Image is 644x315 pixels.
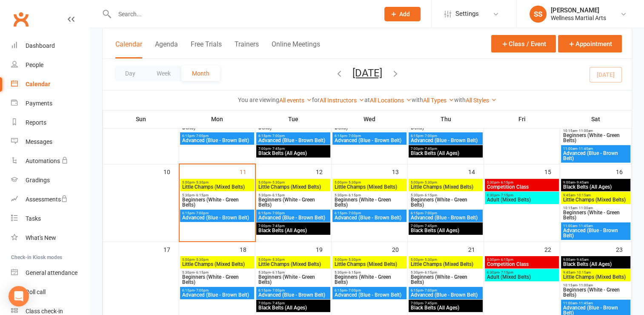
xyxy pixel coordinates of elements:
button: Free Trials [191,40,222,58]
a: People [11,55,90,75]
a: Assessments [11,190,90,209]
span: - 6:15pm [423,193,437,197]
span: 5:30pm [334,193,405,197]
span: 5:00pm [258,181,329,184]
span: - 6:15pm [271,271,285,274]
span: 5:30pm [487,181,557,184]
span: Advanced (Blue - Brown Belt) [258,138,329,143]
div: General attendance [26,269,77,276]
span: Adult (Mixed Belts) [487,274,557,280]
span: - 7:00pm [347,134,361,138]
span: 5:30pm [258,271,329,274]
span: 6:30pm [487,193,557,197]
span: - 10:15am [575,193,591,197]
span: 7:00pm [410,224,481,228]
span: 9:45am [563,271,629,274]
span: 11:00am [563,224,629,228]
span: 5:00pm [410,181,481,184]
button: [DATE] [352,67,382,79]
span: - 7:00pm [423,211,437,215]
span: - 7:45pm [271,224,285,228]
button: Online Meetings [272,40,320,58]
span: - 6:15pm [499,258,513,262]
span: Beginners (White - Green Belts) [182,274,252,285]
span: - 9:45am [575,181,589,184]
span: - 6:15pm [195,271,209,274]
div: Calendar [26,81,50,87]
button: Appointment [558,35,622,52]
a: Tasks [11,209,90,228]
span: 5:00pm [182,181,252,184]
span: Advanced (Blue - Brown Belt) [410,138,481,143]
th: Tue [255,110,332,128]
span: 10:15am [563,283,629,287]
div: 12 [316,164,331,178]
span: 5:00pm [410,258,481,262]
a: Messages [11,132,90,152]
a: All Instructors [320,97,364,104]
span: - 7:00pm [195,289,209,292]
a: All events [279,97,312,104]
span: - 6:15pm [499,181,513,184]
span: Beginners (White - Green Belts) [410,197,481,207]
span: Advanced (Blue - Brown Belt) [410,292,481,297]
span: 11:00am [563,301,629,305]
span: 7:00pm [258,224,329,228]
span: - 5:30pm [347,258,361,262]
div: Assessments [26,196,68,203]
div: Wellness Martial Arts [551,14,606,22]
div: 14 [468,164,484,178]
span: - 5:30pm [423,181,437,184]
span: Little Champs (Mixed Belts) [334,262,405,267]
span: Settings [455,4,479,23]
span: - 11:45am [577,224,593,228]
button: Trainers [235,40,259,58]
span: - 7:45pm [271,301,285,305]
span: - 7:00pm [271,211,285,215]
span: Little Champs (Mixed Belts) [410,262,481,267]
span: 5:30pm [182,271,252,274]
button: Week [146,66,181,81]
strong: You are viewing [238,96,279,103]
span: 6:15pm [410,134,481,138]
span: Little Champs (Mixed Belts) [258,184,329,190]
div: Open Intercom Messenger [9,286,29,306]
span: 6:30pm [487,271,557,274]
span: 5:00pm [334,258,405,262]
a: General attendance kiosk mode [11,263,90,283]
a: Calendar [11,75,90,94]
span: - 7:00pm [347,211,361,215]
span: 7:00pm [410,147,481,151]
span: Beginners (White - Green Belts) [410,274,481,285]
span: Beginners (White - Green Belts) [334,274,405,285]
span: 5:30pm [487,258,557,262]
span: Advanced (Blue - Brown Belt) [334,215,405,220]
a: Roll call [11,283,90,302]
span: Black Belts (All Ages) [258,228,329,233]
span: 5:00pm [182,258,252,262]
span: Black Belts (All Ages) [563,262,629,267]
span: Beginners (White - Green Belts) [258,197,329,207]
div: Automations [26,157,60,164]
span: Little Champs (Mixed Belts) [563,274,629,280]
div: 22 [544,242,560,256]
span: - 10:15am [575,271,591,274]
th: Sun [103,110,179,128]
strong: for [312,96,320,103]
span: Advanced (Blue - Brown Belt) [182,292,252,297]
span: Add [399,11,410,17]
button: Month [181,66,220,81]
input: Search... [112,8,373,20]
span: - 11:45am [577,301,593,305]
div: 10 [163,164,179,178]
span: - 7:00pm [423,134,437,138]
span: Black Belts (All Ages) [258,305,329,310]
th: Wed [332,110,408,128]
a: Gradings [11,171,90,190]
span: - 7:00pm [195,211,209,215]
span: - 7:45pm [271,147,285,151]
span: 5:00pm [258,258,329,262]
span: Little Champs (Mixed Belts) [182,184,252,190]
th: Fri [484,110,560,128]
div: Class check-in [26,308,63,315]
